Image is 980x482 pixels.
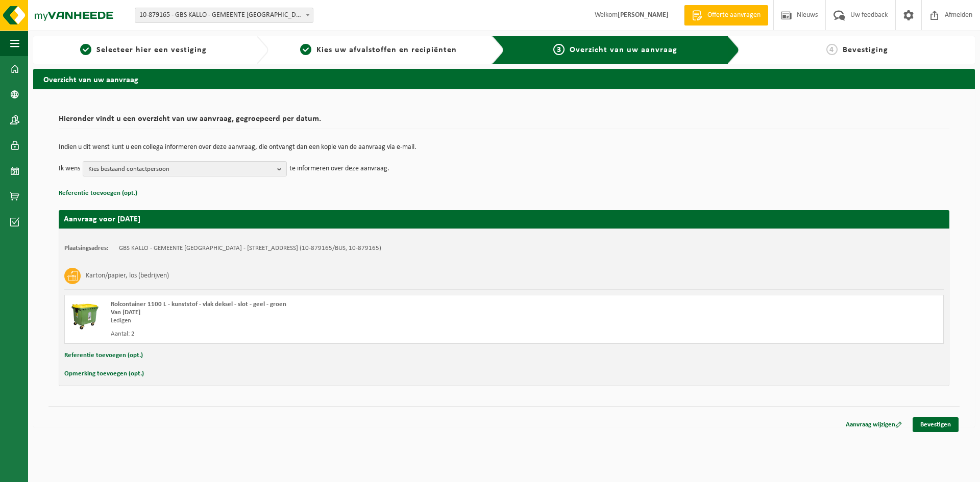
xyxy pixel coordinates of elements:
a: 1Selecteer hier een vestiging [38,44,248,56]
h2: Hieronder vindt u een overzicht van uw aanvraag, gegroepeerd per datum. [59,115,949,129]
button: Opmerking toevoegen (opt.) [64,367,144,380]
span: 2 [300,44,311,55]
button: Kies bestaand contactpersoon [83,161,287,176]
span: 1 [80,44,91,55]
p: Indien u dit wenst kunt u een collega informeren over deze aanvraag, die ontvangt dan een kopie v... [59,144,949,151]
div: Aantal: 2 [111,330,545,338]
a: Offerte aanvragen [684,5,768,26]
button: Referentie toevoegen (opt.) [59,187,137,200]
button: Referentie toevoegen (opt.) [64,349,143,362]
strong: Plaatsingsadres: [64,245,109,251]
a: Aanvraag wijzigen [838,417,910,432]
span: Bevestiging [843,46,888,54]
strong: Van [DATE] [111,309,140,316]
span: Selecteer hier een vestiging [96,46,207,54]
td: GBS KALLO - GEMEENTE [GEOGRAPHIC_DATA] - [STREET_ADDRESS] (10-879165/BUS, 10-879165) [119,244,381,252]
span: Overzicht van uw aanvraag [570,46,677,54]
p: te informeren over deze aanvraag. [289,161,389,176]
a: 2Kies uw afvalstoffen en recipiënten [274,44,483,56]
p: Ik wens [59,161,80,176]
span: Offerte aanvragen [705,10,763,20]
h3: Karton/papier, los (bedrijven) [86,268,169,284]
span: 10-879165 - GBS KALLO - GEMEENTE BEVEREN - KOSTENPLAATS 27 - KALLO [135,8,313,23]
a: Bevestigen [913,417,959,432]
span: 4 [826,44,838,55]
span: Rolcontainer 1100 L - kunststof - vlak deksel - slot - geel - groen [111,301,286,308]
span: Kies bestaand contactpersoon [88,162,273,177]
strong: [PERSON_NAME] [618,11,669,19]
h2: Overzicht van uw aanvraag [33,69,975,89]
span: 10-879165 - GBS KALLO - GEMEENTE BEVEREN - KOSTENPLAATS 27 - KALLO [135,8,313,22]
span: Kies uw afvalstoffen en recipiënten [316,46,457,54]
strong: Aanvraag voor [DATE] [64,215,140,223]
div: Ledigen [111,317,545,325]
img: WB-1100-HPE-GN-51.png [70,300,101,331]
span: 3 [553,44,565,55]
